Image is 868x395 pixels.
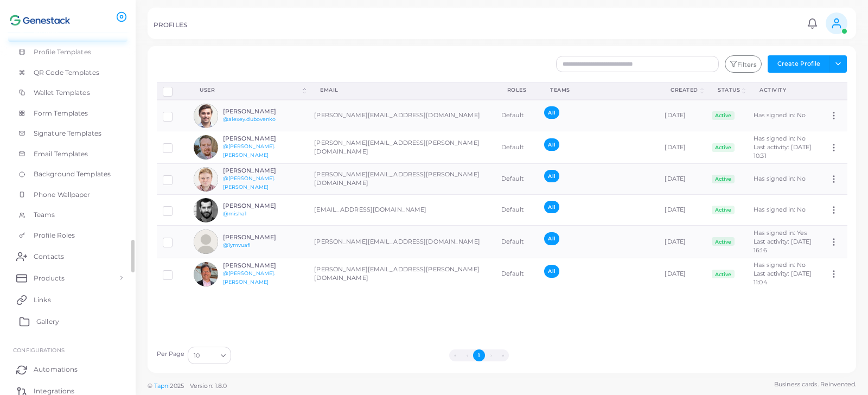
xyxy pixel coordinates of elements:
[712,270,735,278] span: Active
[8,164,127,184] a: Background Templates
[10,10,70,30] img: logo
[34,231,75,240] span: Profile Roles
[223,202,303,209] h6: [PERSON_NAME]
[34,210,55,220] span: Teams
[308,164,495,195] td: [PERSON_NAME][EMAIL_ADDRESS][PERSON_NAME][DOMAIN_NAME]
[223,211,247,216] a: @misha1
[774,380,856,389] span: Business cards. Reinvented.
[223,135,303,142] h6: [PERSON_NAME]
[148,381,227,391] span: ©
[308,131,495,164] td: [PERSON_NAME][EMAIL_ADDRESS][PERSON_NAME][DOMAIN_NAME]
[34,295,51,305] span: Links
[194,350,200,361] span: 10
[8,184,127,205] a: Phone Wallpaper
[8,42,127,62] a: Profile Templates
[768,55,829,73] button: Create Profile
[8,205,127,225] a: Teams
[154,382,170,390] a: Tapni
[223,175,276,190] a: @[PERSON_NAME].[PERSON_NAME]
[223,242,251,248] a: @1ymvuafi
[8,22,127,42] a: Profiles
[223,262,303,269] h6: [PERSON_NAME]
[223,270,276,285] a: @[PERSON_NAME].[PERSON_NAME]
[712,237,735,246] span: Active
[308,258,495,290] td: [PERSON_NAME][EMAIL_ADDRESS][PERSON_NAME][DOMAIN_NAME]
[754,175,806,182] span: Has signed in: No
[36,317,59,327] span: Gallery
[34,190,91,200] span: Phone Wallpaper
[754,229,807,237] span: Has signed in: Yes
[544,232,559,245] span: All
[495,131,539,164] td: Default
[190,382,227,390] span: Version: 1.8.0
[154,21,187,29] h5: PROFILES
[223,167,303,174] h6: [PERSON_NAME]
[544,106,559,119] span: All
[308,195,495,226] td: [EMAIL_ADDRESS][DOMAIN_NAME]
[200,86,301,94] div: User
[194,198,218,222] img: avatar
[718,86,740,94] div: Status
[170,381,183,391] span: 2025
[759,86,811,94] div: activity
[8,62,127,83] a: QR Code Templates
[8,267,127,289] a: Products
[823,82,847,100] th: Action
[34,47,91,57] span: Profile Templates
[754,238,812,254] span: Last activity: [DATE] 16:16
[544,201,559,213] span: All
[194,167,218,192] img: avatar
[308,100,495,131] td: [PERSON_NAME][EMAIL_ADDRESS][DOMAIN_NAME]
[495,100,539,131] td: Default
[157,82,188,100] th: Row-selection
[544,170,559,182] span: All
[712,206,735,214] span: Active
[34,27,59,37] span: Profiles
[550,86,647,94] div: Teams
[34,109,88,118] span: Form Templates
[223,108,303,115] h6: [PERSON_NAME]
[8,123,127,144] a: Signature Templates
[234,349,724,361] ul: Pagination
[8,359,127,380] a: Automations
[34,252,64,262] span: Contacts
[671,86,698,94] div: Created
[495,226,539,258] td: Default
[8,310,127,332] a: Gallery
[712,111,735,120] span: Active
[8,245,127,267] a: Contacts
[194,135,218,160] img: avatar
[495,195,539,226] td: Default
[659,195,706,226] td: [DATE]
[659,131,706,164] td: [DATE]
[712,143,735,152] span: Active
[157,350,185,359] label: Per Page
[188,347,231,364] div: Search for option
[754,143,812,160] span: Last activity: [DATE] 10:31
[34,169,111,179] span: Background Templates
[223,116,276,122] a: @alexey.dubovenko
[34,273,65,283] span: Products
[34,88,90,98] span: Wallet Templates
[659,258,706,290] td: [DATE]
[495,258,539,290] td: Default
[8,82,127,103] a: Wallet Templates
[754,261,806,269] span: Has signed in: No
[8,225,127,246] a: Profile Roles
[320,86,483,94] div: Email
[8,289,127,310] a: Links
[659,164,706,195] td: [DATE]
[725,55,762,73] button: Filters
[659,226,706,258] td: [DATE]
[308,226,495,258] td: [PERSON_NAME][EMAIL_ADDRESS][DOMAIN_NAME]
[544,265,559,277] span: All
[13,347,65,353] span: Configurations
[659,100,706,131] td: [DATE]
[223,143,276,158] a: @[PERSON_NAME].[PERSON_NAME]
[754,270,812,286] span: Last activity: [DATE] 11:04
[507,86,527,94] div: Roles
[194,104,218,128] img: avatar
[223,234,303,241] h6: [PERSON_NAME]
[8,103,127,124] a: Form Templates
